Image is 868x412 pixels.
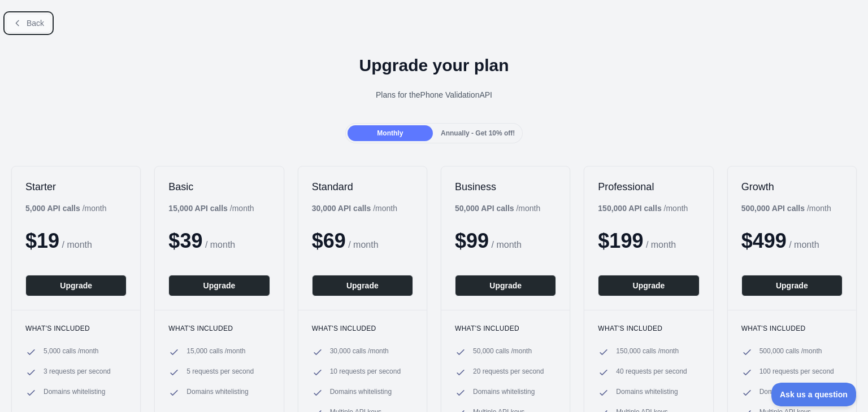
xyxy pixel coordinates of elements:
div: / month [312,203,397,214]
h2: Standard [312,180,413,194]
iframe: Toggle Customer Support [771,383,857,406]
h2: Growth [741,180,843,194]
div: / month [455,203,540,214]
b: 500,000 API calls [741,204,805,213]
b: 50,000 API calls [455,204,514,213]
b: 150,000 API calls [598,204,661,213]
b: 30,000 API calls [312,204,371,213]
div: / month [741,203,831,214]
div: / month [598,203,688,214]
h2: Business [455,180,556,194]
h2: Professional [598,180,699,194]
